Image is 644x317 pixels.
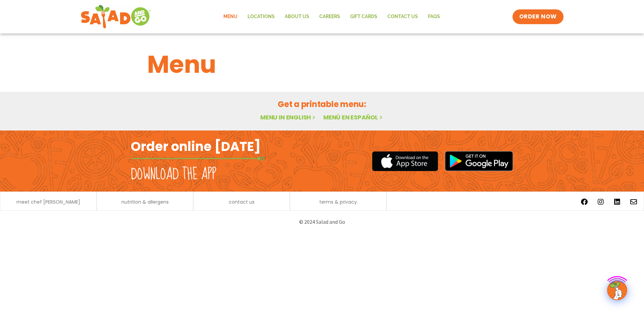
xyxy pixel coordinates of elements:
[229,200,255,204] a: contact us
[280,9,314,24] a: About Us
[134,217,510,226] p: © 2024 Salad and Go
[319,200,357,204] a: terms & privacy
[243,9,280,24] a: Locations
[121,200,169,204] a: nutrition & allergens
[519,13,557,21] span: ORDER NOW
[423,9,445,24] a: FAQs
[382,9,423,24] a: Contact Us
[16,200,80,204] a: meet chef [PERSON_NAME]
[218,9,445,24] nav: Menu
[260,113,317,121] a: Menu in English
[372,150,438,172] img: appstore
[345,9,382,24] a: GIFT CARDS
[445,151,513,171] img: google_play
[131,138,261,155] h2: Order online [DATE]
[131,165,216,184] h2: Download the app
[147,46,497,83] h1: Menu
[218,9,243,24] a: Menu
[323,113,384,121] a: Menú en español
[80,3,151,30] img: new-SAG-logo-768×292
[314,9,345,24] a: Careers
[513,9,563,24] a: ORDER NOW
[131,157,265,160] img: fork
[147,98,497,110] h2: Get a printable menu:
